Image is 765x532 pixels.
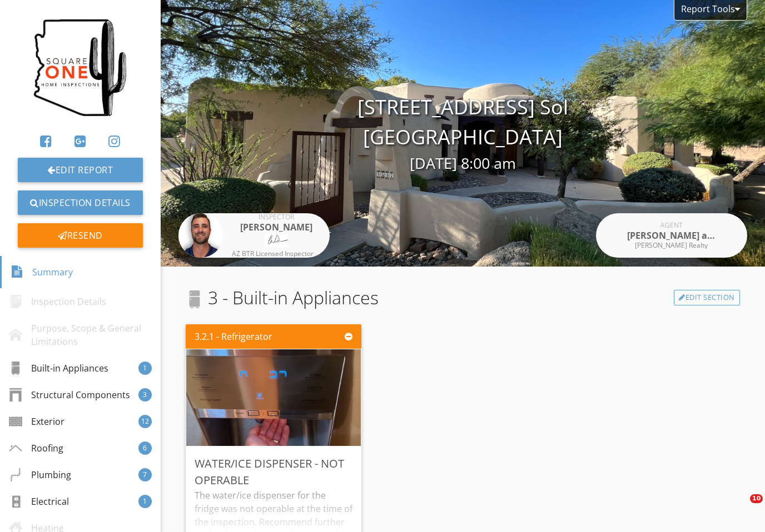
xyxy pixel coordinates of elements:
img: photo.jpg [112,277,435,519]
div: 6 [138,441,152,455]
div: Inspector [232,214,321,220]
div: Plumbing [9,468,71,481]
div: [DATE] 8:00 am [161,152,765,175]
div: Resend [18,223,143,248]
img: 28ded05f41864cbd90d57c4110e4a5c6.png [178,213,223,258]
div: 7 [138,468,152,481]
div: Purpose, Scope & General Limitations [9,322,152,348]
div: Exterior [9,415,64,428]
a: Inspector [PERSON_NAME] AZ BTR Licensed Inspector #66601 [178,213,330,258]
div: Summary [11,263,73,282]
div: 1 [138,362,152,375]
span: 3 - Built-in Appliances [186,284,379,311]
span: 10 [750,494,763,503]
div: Inspection Details [9,295,106,308]
div: Water/Ice Dispenser - Not Operable [195,455,352,489]
div: [PERSON_NAME] and [PERSON_NAME] Host [627,229,716,242]
div: Electrical [9,495,69,508]
div: [STREET_ADDRESS] Sol [GEOGRAPHIC_DATA] [161,92,765,175]
div: AZ BTR Licensed Inspector #66601 [232,250,321,257]
a: Inspection Details [18,190,143,215]
img: IMG_90381B222AF5-1.jpeg [27,9,133,124]
img: 6414141E-298F-4FF6-AB8B-FA848EAA90BB.jpeg [265,234,289,247]
iframe: Intercom live chat [727,494,754,521]
div: Roofing [9,441,63,455]
div: Structural Components [9,388,130,401]
a: Edit Report [18,158,143,182]
div: Agent [627,222,716,229]
div: Built-in Appliances [9,362,108,375]
div: [PERSON_NAME] [232,220,321,234]
a: Edit Section [674,290,740,305]
div: [PERSON_NAME] Realty [627,242,716,249]
div: 3.2.1 - Refrigerator [195,330,272,343]
div: 12 [138,415,152,428]
div: 3 [138,388,152,401]
div: 1 [138,495,152,508]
